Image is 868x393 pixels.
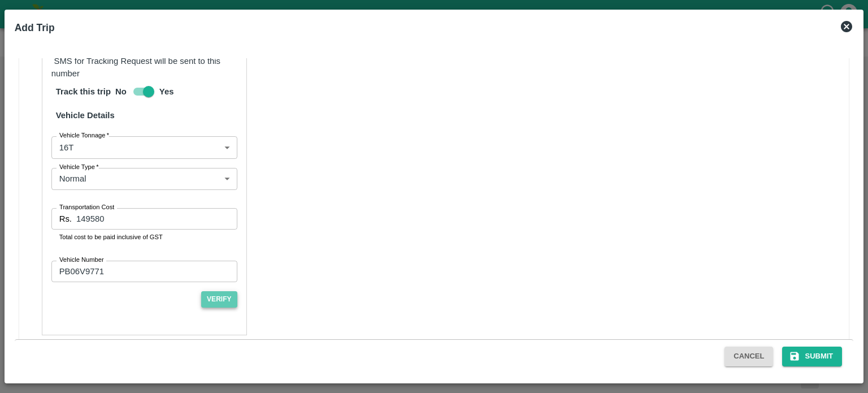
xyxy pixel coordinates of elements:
label: Transportation Cost [59,203,114,212]
b: Add Trip [15,22,55,33]
p: 16T [59,141,74,154]
input: Ex: TS07EX8889 [51,261,237,282]
p: Total cost to be paid inclusive of GST [59,232,229,242]
button: Cancel [724,347,773,366]
label: Vehicle Type [59,163,99,172]
label: Vehicle Number [59,256,104,265]
p: Normal [59,172,86,185]
b: Yes [159,87,174,96]
h6: Track this trip [51,80,115,103]
label: Vehicle Tonnage [59,131,109,140]
p: SMS for Tracking Request will be sent to this number [51,53,237,80]
strong: Vehicle Details [56,111,115,120]
button: Verify [201,291,237,308]
p: No [115,85,127,98]
p: Rs. [59,213,72,225]
button: Submit [782,347,842,366]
